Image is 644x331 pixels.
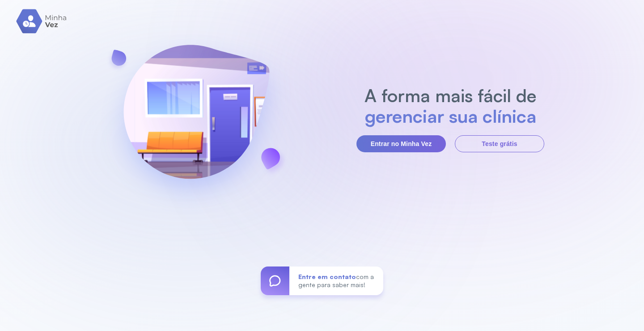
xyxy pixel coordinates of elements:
[356,135,446,152] button: Entrar no Minha Vez
[100,21,293,216] img: banner-login.svg
[360,85,541,106] h2: A forma mais fácil de
[289,267,383,295] div: com a gente para saber mais!
[360,106,541,126] h2: gerenciar sua clínica
[298,273,356,280] span: Entre em contato
[16,9,68,34] img: logo.svg
[455,135,544,152] button: Teste grátis
[261,267,383,295] a: Entre em contatocom a gente para saber mais!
